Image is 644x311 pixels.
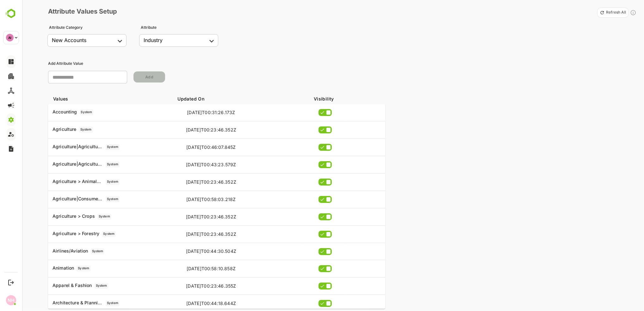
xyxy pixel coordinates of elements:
button: Refresh All [597,8,629,18]
p: System [106,162,120,168]
td: [DATE]T00:44:30.504Z [120,243,303,260]
td: [DATE]T00:23:46.352Z [120,173,303,191]
td: [DATE]T00:43:23.579Z [120,156,303,173]
p: System [106,300,120,306]
p: Architecture & Planning [53,300,103,306]
p: Agriculture > Crops [53,214,95,219]
p: Airlines/Aviation [53,248,88,254]
p: Agriculture > Animals & Livestock [53,179,103,184]
p: System [77,265,90,271]
p: Visibility [314,95,334,103]
p: Agriculture|Consumer Services [53,196,103,202]
td: [DATE]T00:31:26.173Z [120,104,303,121]
td: [DATE]T00:58:10.858Z [120,260,303,277]
p: Animation [53,265,74,271]
p: System [106,196,120,202]
p: Updated On [177,95,204,103]
div: Click to refresh values for all attributes in the selected attribute category [630,8,636,17]
p: System [102,231,116,237]
p: Attribute Values Setup [45,8,117,18]
p: System [91,248,105,254]
p: Agriculture|Agriculture > Animals & Livestock [53,144,103,149]
p: System [95,283,108,289]
td: [DATE]T00:23:46.352Z [120,121,303,138]
p: System [97,214,111,220]
div: Industry [144,37,208,43]
button: Logout [7,278,15,287]
p: Attribute Category [49,25,137,30]
p: Apparel & Fashion [53,283,92,288]
p: Attribute [141,25,228,30]
p: Agriculture|Agriculture > Crops [53,162,103,167]
p: Refresh All [606,10,626,15]
td: [DATE]T00:46:07.845Z [120,138,303,156]
p: System [80,109,94,115]
div: New Accounts [139,34,218,47]
p: System [106,179,120,185]
p: Add Attribute Value [48,61,635,66]
div: New Accounts [47,34,127,47]
p: Values [53,95,68,103]
td: [DATE]T00:23:46.355Z [120,277,303,295]
p: System [106,144,120,150]
div: AI [6,34,14,41]
img: BambooboxLogoMark.f1c84d78b4c51b1a7b5f700c9845e183.svg [3,8,19,20]
p: Agriculture [53,127,77,132]
td: [DATE]T00:23:46.352Z [120,208,303,225]
p: System [79,127,93,133]
p: Agriculture > Forestry [53,231,99,236]
p: Accounting [53,109,77,115]
td: [DATE]T00:58:03.218Z [120,191,303,208]
td: [DATE]T00:23:46.352Z [120,225,303,243]
div: New Accounts [52,37,116,43]
div: NH [6,295,16,305]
